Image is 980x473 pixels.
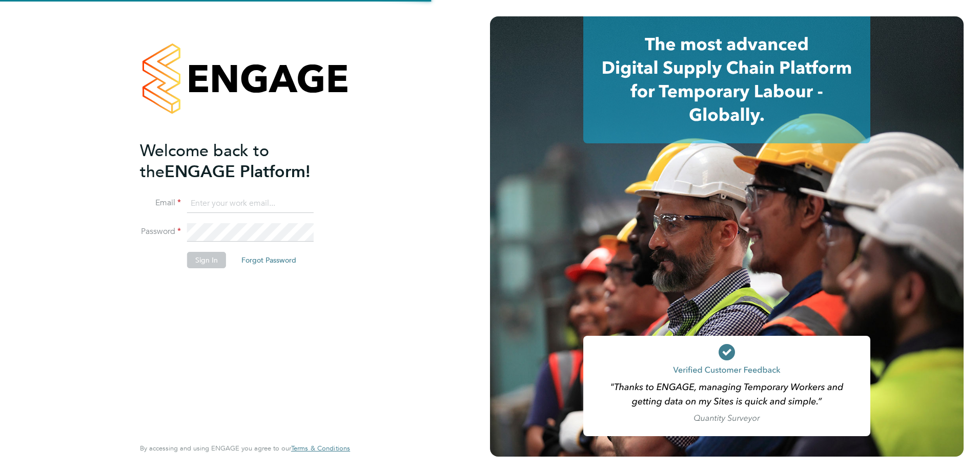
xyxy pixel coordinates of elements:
span: By accessing and using ENGAGE you agree to our [140,444,350,453]
span: Welcome back to the [140,141,269,182]
button: Sign In [187,252,226,268]
h2: ENGAGE Platform! [140,140,340,182]
button: Forgot Password [233,252,304,268]
span: Terms & Conditions [291,444,350,453]
label: Password [140,226,181,237]
a: Terms & Conditions [291,444,350,453]
input: Enter your work email... [187,195,314,213]
label: Email [140,198,181,208]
